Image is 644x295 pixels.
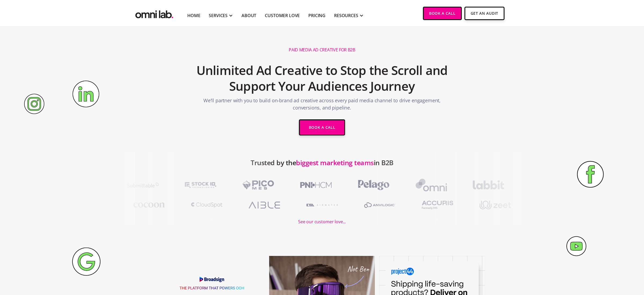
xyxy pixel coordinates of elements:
iframe: Chat Widget [548,233,644,295]
a: Customer Love [265,12,300,19]
a: Book a Call [299,119,345,135]
span: biggest marketing teams [296,158,374,167]
div: SERVICES [209,12,228,19]
p: We'll partner with you to build on-brand ad creative across every paid media channel to drive eng... [194,97,450,114]
div: See our customer love... [298,218,346,225]
a: Get An Audit [464,7,504,20]
a: About [241,12,256,19]
a: Home [187,12,200,19]
h2: Trusted by the in B2B [251,156,393,177]
h2: Unlimited Ad Creative to Stop the Scroll and Support Your Audiences Journey [194,60,450,97]
h1: Paid Media Ad Creative for B2B [289,47,355,53]
a: Book a Call [423,7,462,20]
img: A1RWATER [299,197,346,213]
img: Anvilogic [356,197,403,213]
a: Pricing [308,12,325,19]
img: PelagoHealth [350,177,397,193]
img: PNI [292,177,339,193]
div: RESOURCES [334,12,358,19]
a: home [134,7,174,20]
img: Omni Lab: B2B SaaS Demand Generation Agency [134,7,174,20]
a: See our customer love... [298,213,346,225]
